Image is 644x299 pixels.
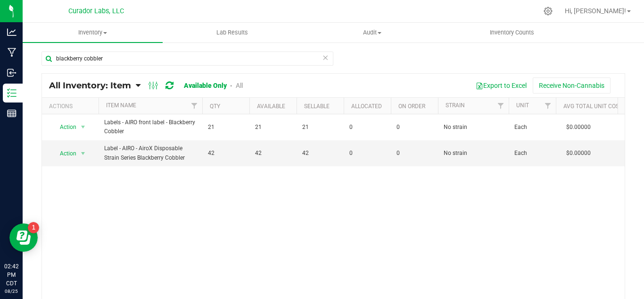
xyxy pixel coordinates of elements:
span: 0 [396,123,432,132]
span: Action [51,120,77,134]
span: No strain [444,149,503,158]
inline-svg: Inbound [7,68,17,77]
a: Lab Results [163,23,303,43]
p: 02:42 PM CDT [4,262,18,288]
span: 0 [396,149,432,158]
span: 42 [302,149,338,158]
inline-svg: Manufacturing [7,48,17,57]
a: Strain [446,102,465,109]
span: Each [514,149,550,158]
a: All Inventory: Item [49,80,136,91]
button: Export to Excel [470,77,533,94]
a: Inventory Counts [442,23,582,43]
span: select [77,120,89,134]
a: Available Only [184,82,227,89]
span: $0.00000 [561,120,595,134]
span: Action [51,147,77,160]
a: Qty [210,103,220,110]
span: No strain [444,123,503,132]
a: Inventory [23,23,163,43]
span: 42 [208,149,244,158]
div: Manage settings [542,7,554,16]
span: 0 [349,123,385,132]
a: Item Name [106,102,136,109]
span: All Inventory: Item [49,80,131,91]
span: 21 [302,123,338,132]
a: Sellable [304,103,330,110]
iframe: Resource center unread badge [28,222,39,233]
span: 42 [255,149,291,158]
a: Filter [493,98,509,114]
span: 0 [349,149,385,158]
p: 08/25 [4,288,18,295]
iframe: Resource center [9,223,38,252]
span: Audit [303,28,442,37]
span: Inventory Counts [477,28,547,37]
span: Label - AIRO - AiroX Disposable Strain Series Blackberry Cobbler [104,144,197,162]
a: Filter [187,98,202,114]
span: Each [514,123,550,132]
a: On Order [398,103,425,110]
a: Avg Total Unit Cost [563,103,622,110]
span: Curador Labs, LLC [68,7,124,15]
button: Receive Non-Cannabis [533,77,611,94]
span: select [77,147,89,160]
span: Hi, [PERSON_NAME]! [565,7,626,15]
inline-svg: Inventory [7,88,17,98]
span: Lab Results [204,28,261,37]
div: Actions [49,103,95,110]
span: Clear [322,51,329,64]
span: 21 [208,123,244,132]
span: 21 [255,123,291,132]
span: Inventory [23,28,163,37]
a: Unit [516,102,529,109]
inline-svg: Analytics [7,27,17,37]
inline-svg: Reports [7,109,17,118]
a: Available [257,103,285,110]
input: Search Item Name, Retail Display Name, SKU, Part Number... [41,51,333,66]
span: $0.00000 [561,146,595,160]
a: Filter [540,98,556,114]
span: Labels - AIRO front label - Blackberry Cobbler [104,118,197,136]
a: Allocated [351,103,382,110]
a: All [236,82,243,89]
a: Audit [302,23,442,43]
